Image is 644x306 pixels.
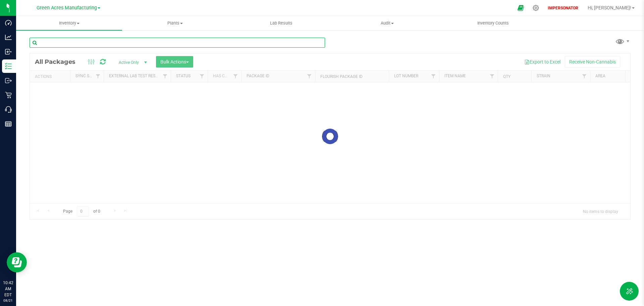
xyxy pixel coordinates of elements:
inline-svg: Inventory [5,63,12,70]
p: 10:42 AM EDT [3,280,13,298]
span: Audit [334,20,440,26]
inline-svg: Reports [5,121,12,127]
inline-svg: Retail [5,92,12,98]
span: Open Ecommerce Menu [513,1,528,14]
input: Search Package ID, Item Name, SKU, Lot or Part Number... [30,38,325,48]
p: 08/21 [3,298,13,303]
a: Inventory [16,16,122,30]
inline-svg: Outbound [5,77,12,84]
span: Green Acres Manufacturing [37,5,97,11]
button: Toggle Menu [620,282,639,301]
p: IMPERSONATOR [545,5,581,11]
span: Inventory Counts [468,20,518,26]
inline-svg: Analytics [5,34,12,41]
a: Audit [334,16,440,30]
a: Lab Results [228,16,334,30]
a: Plants [122,16,228,30]
inline-svg: Call Center [5,106,12,113]
span: Hi, [PERSON_NAME]! [588,5,631,10]
span: Plants [122,20,228,26]
span: Lab Results [261,20,302,26]
span: Inventory [16,20,122,26]
iframe: Resource center [7,252,27,272]
inline-svg: Dashboard [5,19,12,26]
inline-svg: Inbound [5,48,12,55]
div: Manage settings [532,5,540,11]
a: Inventory Counts [440,16,546,30]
